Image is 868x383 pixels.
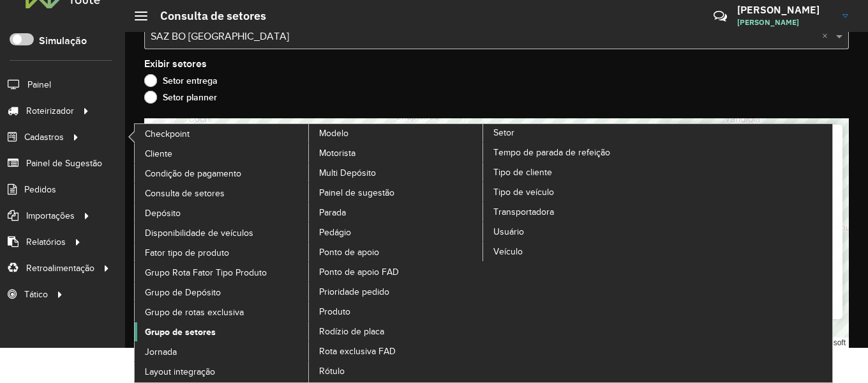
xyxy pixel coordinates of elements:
[135,124,310,143] a: Checkpoint
[27,78,51,91] span: Painel
[145,325,216,339] span: Grupo de setores
[309,282,484,301] a: Prioridade pedido
[144,91,217,104] label: Setor planner
[309,183,484,202] a: Painel de sugestão
[309,124,658,382] a: Setor
[145,207,181,220] span: Depósito
[493,185,554,199] span: Tipo de veículo
[319,127,348,140] span: Modelo
[26,262,94,275] span: Retroalimentação
[135,164,310,183] a: Condição de pagamento
[145,147,172,160] span: Cliente
[493,166,552,179] span: Tipo de cliente
[309,223,484,242] a: Pedágio
[26,235,66,249] span: Relatórios
[319,246,379,259] span: Ponto de apoio
[39,33,87,49] label: Simulação
[309,163,484,182] a: Multi Depósito
[24,288,48,301] span: Tático
[319,186,394,199] span: Painel de sugestão
[483,242,658,261] a: Veículo
[493,225,524,238] span: Usuário
[319,325,384,338] span: Rodízio de placa
[135,184,310,203] a: Consulta de setores
[145,127,190,141] span: Checkpoint
[319,285,389,299] span: Prioridade pedido
[26,104,74,118] span: Roteirizador
[144,74,218,87] label: Setor entrega
[483,222,658,241] a: Usuário
[483,162,658,182] a: Tipo de cliente
[145,246,229,260] span: Fator tipo de produto
[319,146,355,160] span: Motorista
[135,342,310,361] a: Jornada
[319,226,351,239] span: Pedágio
[26,209,75,223] span: Importações
[135,243,310,262] a: Fator tipo de produto
[319,166,376,180] span: Multi Depósito
[145,167,241,180] span: Condição de pagamento
[145,345,177,359] span: Jornada
[493,126,514,139] span: Setor
[135,124,484,382] a: Modelo
[145,306,244,319] span: Grupo de rotas exclusiva
[135,263,310,282] a: Grupo Rota Fator Tipo Produto
[309,322,484,341] a: Rodízio de placa
[145,226,253,240] span: Disponibilidade de veículos
[319,345,396,358] span: Rota exclusiva FAD
[135,223,310,242] a: Disponibilidade de veículos
[24,130,64,144] span: Cadastros
[493,245,523,258] span: Veículo
[822,29,833,44] span: Clear all
[145,266,267,279] span: Grupo Rota Fator Tipo Produto
[309,203,484,222] a: Parada
[144,56,207,72] label: Exibir setores
[493,205,554,219] span: Transportadora
[309,143,484,162] a: Motorista
[26,157,102,170] span: Painel de Sugestão
[309,262,484,281] a: Ponto de apoio FAD
[309,242,484,262] a: Ponto de apoio
[483,202,658,221] a: Transportadora
[493,146,610,159] span: Tempo de parada de refeição
[707,3,734,30] a: Contato Rápido
[135,302,310,322] a: Grupo de rotas exclusiva
[145,187,225,200] span: Consulta de setores
[24,183,56,196] span: Pedidos
[483,182,658,201] a: Tipo de veículo
[135,203,310,223] a: Depósito
[309,341,484,361] a: Rota exclusiva FAD
[145,286,221,299] span: Grupo de Depósito
[135,322,310,341] a: Grupo de setores
[319,265,399,279] span: Ponto de apoio FAD
[309,302,484,321] a: Produto
[483,143,658,162] a: Tempo de parada de refeição
[737,17,833,28] span: [PERSON_NAME]
[319,305,350,318] span: Produto
[135,144,310,163] a: Cliente
[135,283,310,302] a: Grupo de Depósito
[147,9,266,23] h2: Consulta de setores
[319,206,346,219] span: Parada
[737,4,833,16] h3: [PERSON_NAME]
